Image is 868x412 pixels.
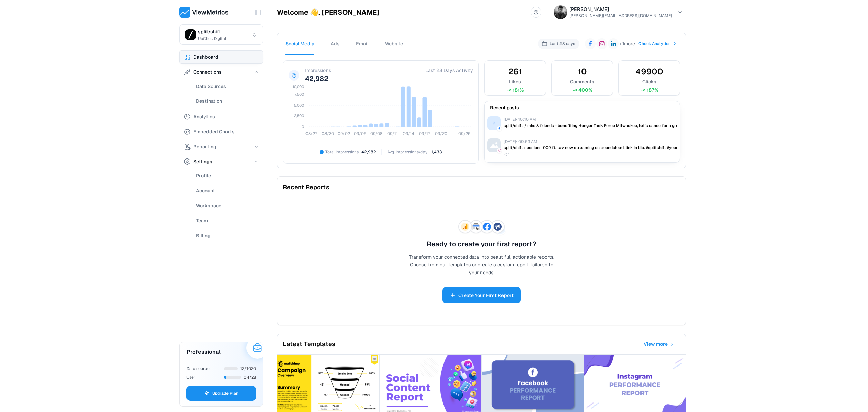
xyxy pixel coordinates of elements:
[569,6,672,13] h6: [PERSON_NAME]
[192,79,263,93] button: Data Sources
[179,125,263,138] button: Embedded Charts
[244,374,256,380] span: 04/28
[494,223,502,231] img: Facebook Ads
[370,131,382,136] tspan: 09/08
[425,67,473,74] div: Last 28 Days Activity
[196,172,211,180] span: Profile
[487,116,501,130] img: Post thumbnail
[186,386,256,401] button: Upgrade Plan
[186,375,195,380] span: User
[406,253,557,276] p: Transform your connected data into beautiful, actionable reports. Choose from our templates or cr...
[192,214,263,227] a: Team
[427,239,536,249] h3: Ready to create your first report?
[338,131,350,136] tspan: 09/02
[196,187,215,195] span: Account
[179,65,263,79] button: Connections
[361,149,376,155] span: 42,982
[642,78,656,85] div: Clicks
[570,78,594,85] div: Comments
[356,40,369,47] span: Email
[196,97,222,105] span: Destination
[647,87,658,93] span: 187 %
[331,40,340,47] span: Ads
[196,231,211,240] span: Billing
[638,40,677,48] a: Check Analytics
[240,366,256,372] span: 12/1020
[196,202,221,210] span: Workspace
[508,66,522,77] div: 261
[550,41,575,47] p: Last 28 days
[294,92,304,97] tspan: 7,500
[198,27,221,36] span: split/shift
[569,13,672,19] p: [PERSON_NAME][EMAIL_ADDRESS][DOMAIN_NAME]
[179,155,263,168] button: Settings
[504,123,677,128] p: split/shift / mke & friends - benefiting Hunger Task Force Milwaukee, let’s dance for a great cau...
[504,145,677,150] p: split/shift sessions 009 ft. tav now streaming on soundcloud. link in bio. #splitshift #yourbridg...
[179,50,263,64] a: Dashboard
[638,337,680,352] button: View more
[483,223,491,231] img: Facebook
[293,84,304,89] tspan: 10,000
[504,116,536,123] div: [DATE] • 10:10 AM
[193,68,222,76] span: Connections
[285,41,314,47] span: Social Media
[294,113,304,118] tspan: 2,500
[294,103,304,108] tspan: 5,000
[283,339,335,349] h2: Latest Templates
[305,131,317,136] tspan: 08/27
[487,114,677,133] div: Post thumbnail[DATE]• 10:10 AMsplit/shift / mke & friends - benefiting Hunger Task Force Milwauke...
[192,199,263,212] button: Workspace
[435,131,447,136] tspan: 09/20
[179,110,263,124] button: Analytics
[192,94,263,108] button: Destination
[644,341,668,348] span: View more
[192,184,263,198] button: Account
[504,138,537,145] div: [DATE] • 09:53 AM
[554,5,567,19] img: Jeff Mankini
[578,66,587,77] div: 10
[431,149,442,155] span: 1,433
[385,41,403,47] span: Website
[179,7,229,18] img: ViewMetrics's logo with text
[192,169,263,183] button: Profile
[193,157,212,166] span: Settings
[277,8,379,16] h1: Welcome 👋, [PERSON_NAME]
[302,124,304,129] tspan: 0
[322,131,334,136] tspan: 08/30
[419,131,430,136] tspan: 09/17
[619,40,635,47] span: + 1 more
[487,136,677,160] div: Post thumbnail[DATE]• 09:53 AMsplit/shift sessions 009 ft. tav now streaming on soundcloud. link ...
[283,182,329,192] h2: Recent Reports
[513,87,524,93] span: 181 %
[509,78,521,85] div: Likes
[472,223,480,231] img: Google Search Console
[193,143,216,151] span: Reporting
[635,66,663,77] div: 49900
[403,131,414,136] tspan: 09/14
[193,128,235,136] span: Embedded Charts
[198,36,226,42] span: UpClick Digital
[185,29,196,40] img: split/shift
[192,229,263,242] button: Billing
[461,223,469,231] img: Google Analytics 4
[487,138,501,152] img: Post thumbnail
[186,366,210,371] span: Data source
[325,149,359,155] span: Total Impressions
[193,53,218,61] span: Dashboard
[193,113,215,121] span: Analytics
[458,131,471,136] tspan: 09/25
[196,217,208,225] span: Team
[179,140,263,153] button: Reporting
[387,149,427,155] span: Avg. Impressions/day
[354,131,367,136] tspan: 09/05
[387,131,398,136] tspan: 09/11
[196,82,226,90] span: Data Sources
